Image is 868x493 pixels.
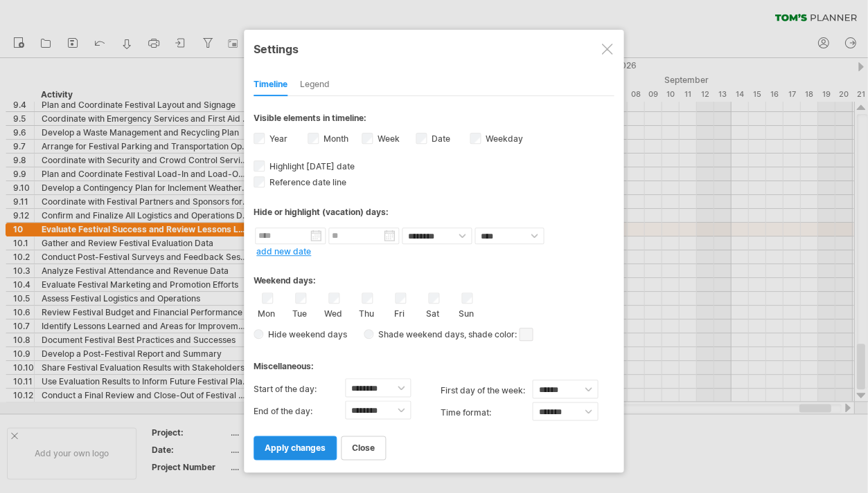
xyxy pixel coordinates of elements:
span: apply changes [265,443,326,453]
span: close [352,443,375,453]
div: Hide or highlight (vacation) days: [254,207,614,217]
div: Miscellaneous: [254,348,614,375]
label: Mon [258,306,275,319]
label: Time format: [441,402,532,424]
div: Timeline [254,74,287,96]
a: close [341,436,386,460]
label: Week [375,133,400,144]
label: Thu [357,306,375,319]
span: click here to change the shade color [519,328,533,341]
a: add new date [256,246,311,257]
label: Year [267,133,287,144]
label: Start of the day: [254,378,345,400]
span: Highlight [DATE] date [267,161,355,171]
span: Hide weekend days [263,329,347,339]
label: first day of the week: [441,380,532,402]
span: Shade weekend days [373,329,464,339]
div: Legend [300,74,330,96]
label: Sun [457,306,475,319]
div: Weekend days: [254,262,614,289]
label: Fri [391,306,408,319]
span: , shade color: [464,326,533,343]
a: apply changes [254,436,337,460]
div: Settings [254,36,614,61]
label: Month [321,133,348,144]
label: End of the day: [254,400,345,422]
label: Wed [324,306,342,319]
label: Weekday [483,133,523,144]
label: Tue [291,306,308,319]
span: Reference date line [267,177,346,187]
label: Date [429,133,450,144]
label: Sat [424,306,441,319]
div: Visible elements in timeline: [254,113,614,127]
